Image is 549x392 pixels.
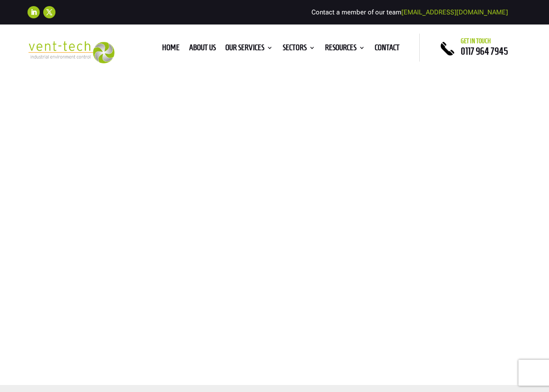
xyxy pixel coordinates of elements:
[162,45,180,54] a: Home
[28,6,40,18] a: Follow on LinkedIn
[375,45,400,54] a: Contact
[189,45,216,54] a: About us
[325,45,365,54] a: Resources
[401,8,508,16] a: [EMAIL_ADDRESS][DOMAIN_NAME]
[461,46,508,56] a: 0117 964 7945
[461,38,491,45] span: Get in touch
[283,45,315,54] a: Sectors
[28,41,114,63] img: 2023-09-27T08_35_16.549ZVENT-TECH---Clear-background
[225,45,273,54] a: Our Services
[311,8,508,16] span: Contact a member of our team
[43,6,55,18] a: Follow on X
